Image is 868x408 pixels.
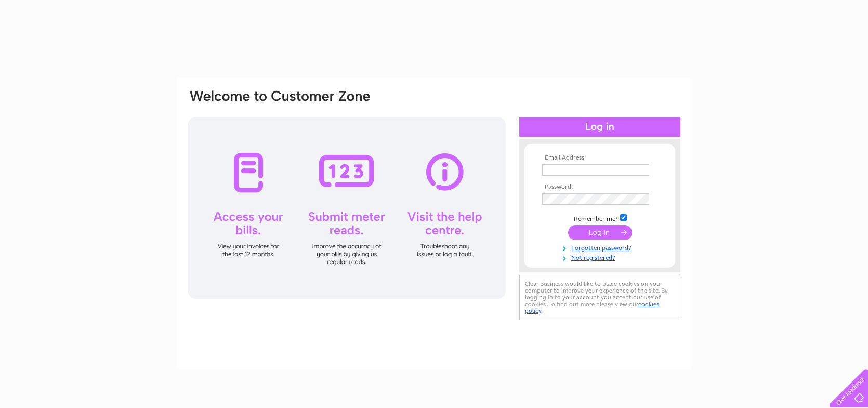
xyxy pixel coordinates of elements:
a: cookies policy [525,300,659,314]
div: Clear Business would like to place cookies on your computer to improve your experience of the sit... [519,275,680,320]
input: Submit [568,225,632,240]
a: Forgotten password? [542,242,660,252]
td: Remember me? [540,213,660,223]
a: Not registered? [542,252,660,262]
th: Password: [540,183,660,191]
th: Email Address: [540,154,660,162]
